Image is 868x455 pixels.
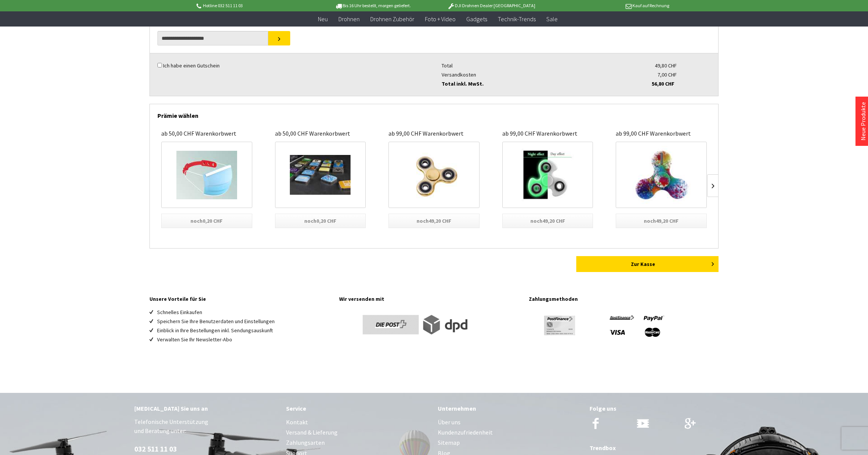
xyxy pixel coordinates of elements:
[286,438,430,448] a: Zahlungsarten
[149,294,332,304] h4: Unsere Vorteile für Sie
[442,61,606,70] div: Total
[438,417,582,427] a: Über uns
[420,11,461,27] a: Foto + Video
[550,1,669,10] p: Kauf auf Rechnung
[203,217,223,224] span: 0,20 CHF
[498,15,536,23] span: Technik-Trends
[542,217,565,224] span: 49,20 CHF
[388,214,480,228] div: noch
[316,217,337,224] span: 0,20 CHF
[134,444,177,453] a: 032 511 11 03
[134,403,278,413] div: [MEDICAL_DATA] Sie uns an
[333,11,365,27] a: Drohnen
[157,104,711,123] div: Prämie wählen
[157,317,332,326] li: Speichern Sie Ihre Benutzerdaten und Einstellungen
[616,142,707,208] a: Fidget Spinner mit LED
[161,142,252,208] a: Maskenhalter für Hygienemasken
[339,308,487,342] img: footer-versand-logos.png
[388,142,480,208] a: Fidget Spinner Gold
[275,142,366,208] a: iPhone App Magnete
[275,129,366,138] p: ab 50,00 CHF Warenkorbwert
[370,15,414,23] span: Drohnen Zubehör
[195,1,313,10] p: Hotline 032 511 11 03
[405,146,463,204] img: Fidget Spinner Gold
[529,294,719,304] h4: Zahlungsmethoden
[616,214,707,228] div: noch
[492,11,541,27] a: Technik-Trends
[429,217,451,224] span: 49,20 CHF
[502,214,593,228] div: noch
[286,427,430,438] a: Versand & Lieferung
[338,15,360,23] span: Drohnen
[157,308,332,317] li: Schnelles Einkaufen
[161,214,252,228] div: noch
[286,417,430,427] a: Kontakt
[438,427,582,438] a: Kundenzufriedenheit
[313,11,333,27] a: Neu
[604,79,675,88] div: 56,80 CHF
[606,61,677,70] div: 49,80 CHF
[502,129,593,138] p: ab 99,00 CHF Warenkorbwert
[656,217,679,224] span: 49,20 CHF
[290,155,351,195] img: iPhone App Magnete
[425,15,456,23] span: Foto + Video
[461,11,492,27] a: Gadgets
[313,1,432,10] p: Bis 16 Uhr bestellt, morgen geliefert.
[438,403,582,413] div: Unternehmen
[432,1,550,10] p: DJI Drohnen Dealer [GEOGRAPHIC_DATA]
[163,62,220,69] label: Ich habe einen Gutschein
[859,102,867,141] a: Neue Produkte
[318,15,328,23] span: Neu
[590,403,734,413] div: Folge uns
[388,129,480,138] p: ab 99,00 CHF Warenkorbwert
[576,256,719,272] a: Zur Kasse
[632,146,690,204] img: Fidget Spinner mit LED
[339,294,521,304] h4: Wir versenden mit
[606,70,677,79] div: 7,00 CHF
[365,11,420,27] a: Drohnen Zubehör
[546,15,558,23] span: Sale
[442,79,606,88] div: Total inkl. MwSt.
[176,151,237,199] img: Maskenhalter für Hygienemasken
[616,129,707,138] p: ab 99,00 CHF Warenkorbwert
[541,11,563,27] a: Sale
[161,129,252,138] p: ab 50,00 CHF Warenkorbwert
[519,146,577,204] img: Fidget Spinner UV Glow
[275,214,366,228] div: noch
[442,70,606,79] div: Versandkosten
[590,443,734,453] div: Trendbox
[157,335,332,344] li: Verwalten Sie Ihr Newsletter-Abo
[157,326,332,335] li: Einblick in Ihre Bestellungen inkl. Sendungsauskunft
[286,403,430,413] div: Service
[502,142,593,208] a: Fidget Spinner UV Glow
[529,308,677,342] img: footer-payment-logos.png
[466,15,487,23] span: Gadgets
[438,438,582,448] a: Sitemap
